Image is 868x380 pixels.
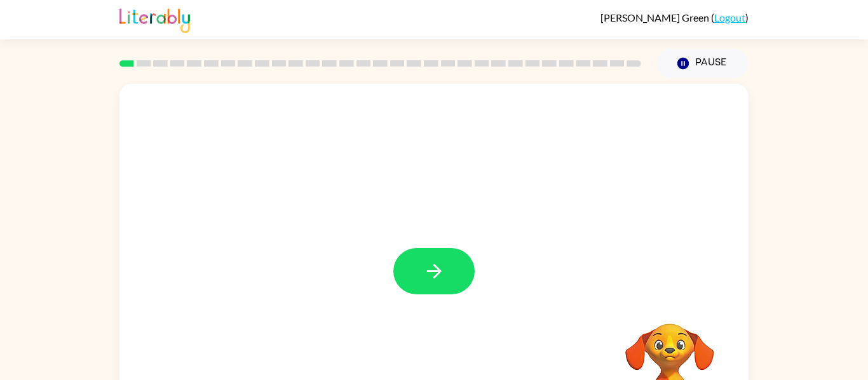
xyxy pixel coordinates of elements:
img: Literably [119,5,190,33]
button: Pause [656,49,749,78]
span: [PERSON_NAME] Green [600,11,711,23]
a: Logout [714,11,745,23]
div: ( ) [600,11,749,23]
